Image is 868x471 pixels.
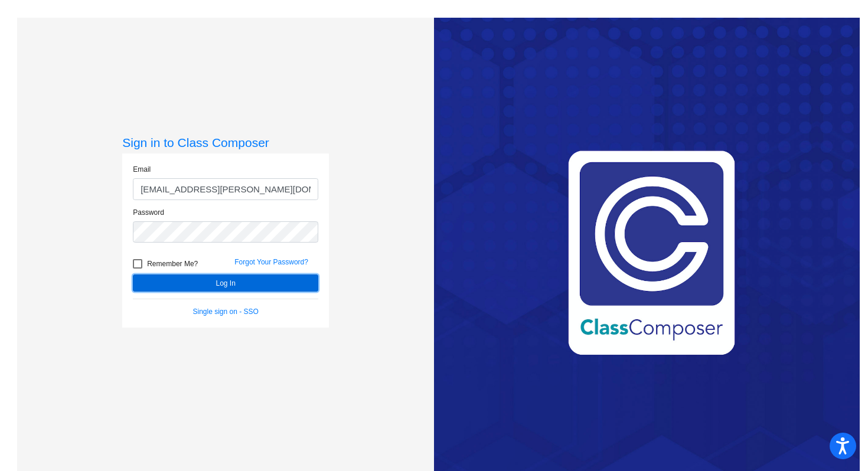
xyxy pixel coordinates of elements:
h3: Sign in to Class Composer [122,135,329,150]
a: Single sign on - SSO [193,308,259,316]
label: Email [133,164,151,175]
label: Password [133,207,164,218]
a: Forgot Your Password? [234,258,308,266]
button: Log In [133,274,318,292]
span: Remember Me? [147,257,198,271]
